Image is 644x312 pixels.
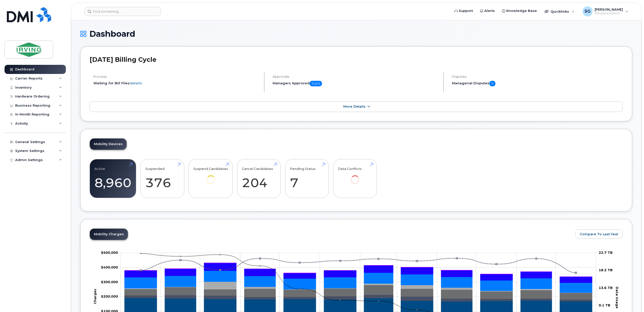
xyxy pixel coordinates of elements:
h4: Process [93,75,260,79]
tspan: $200,000 [101,294,118,298]
a: Data Conflicts [338,162,372,191]
tspan: 18.2 TB [599,268,613,272]
a: Active 8,960 [94,162,131,195]
g: QST [125,263,592,277]
h4: Approvals [273,75,439,79]
span: 0 [489,81,495,86]
a: Mobility Charges [90,229,128,240]
tspan: Charges [93,289,97,304]
g: Cancellation [125,282,592,293]
g: $0 [101,294,118,298]
g: Data [125,285,592,300]
g: $0 [101,265,118,269]
a: Mobility Devices [90,139,127,150]
a: Suspend Candidates [193,162,228,191]
h4: Disputes [452,75,623,79]
h5: Managers Approved [273,81,439,86]
span: Compare To Last Year [580,232,618,237]
li: Waiting for Bill Files [93,81,260,86]
tspan: 9.1 TB [599,303,610,307]
tspan: $300,000 [101,280,118,284]
h5: Managerial Disputes [452,81,623,86]
button: Compare To Last Year [575,229,623,239]
a: Suspended 376 [145,162,179,195]
g: $0 [101,250,118,255]
a: details [130,81,142,85]
g: $0 [101,280,118,284]
tspan: 22.7 TB [599,250,613,255]
tspan: $500,000 [101,250,118,255]
g: Features [125,271,592,292]
tspan: $400,000 [101,265,118,269]
span: More Details [343,105,366,108]
h1: Dashboard [80,29,632,38]
a: Pending Status 7 [290,162,324,195]
tspan: Data Usage [615,287,619,308]
tspan: 13.6 TB [599,286,613,290]
h2: [DATE] Billing Cycle [90,56,623,63]
a: Cancel Candidates 204 [242,162,276,195]
g: HST [125,263,592,283]
span: 0 of 0 [310,81,322,86]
